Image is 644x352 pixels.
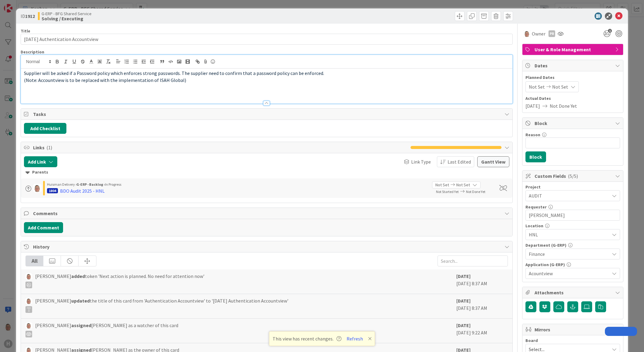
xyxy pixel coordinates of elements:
[24,222,63,233] button: Add Comment
[523,30,531,37] img: lD
[33,210,501,217] span: Comments
[529,83,545,90] span: Not Set
[344,335,365,343] button: Refresh
[550,102,577,110] span: Not Done Yet
[529,270,609,277] span: Acountview
[26,256,43,266] div: All
[456,273,471,279] b: [DATE]
[456,322,508,340] div: [DATE] 9:22 AM
[535,289,612,296] span: Attachments
[532,30,545,37] span: Owner
[535,62,612,69] span: Dates
[525,74,620,81] span: Planned Dates
[33,110,501,118] span: Tasks
[456,182,470,188] span: Not Set
[608,29,612,33] span: 1
[24,77,186,83] span: (Note: Accountview is to be replaced with the implementation of ISAH Global)
[25,169,508,176] div: Parents
[47,182,76,187] span: Huisman Delivery ›
[525,132,540,137] label: Reason
[25,322,32,329] img: lD
[273,335,341,342] span: This view has recent changes.
[456,272,508,291] div: [DATE] 8:37 AM
[25,298,32,304] img: lD
[21,12,35,20] span: ID
[552,83,568,90] span: Not Set
[525,243,620,247] div: Department (G-ERP)
[535,46,612,53] span: User & Role Management
[76,182,105,187] b: G-ERP - Backlog ›
[21,49,44,55] span: Description
[33,184,42,192] img: lD
[24,70,324,76] span: Supplier will be asked if a Password policy which enforces strong passwords. The supplier need to...
[525,338,538,343] span: Board
[24,123,66,134] button: Add Checklist
[35,272,204,288] span: [PERSON_NAME] token 'Next action is planned. No need for attention now'
[46,144,52,151] span: ( 1 )
[42,16,92,21] b: Solving / Executing
[548,30,555,37] div: PR
[436,189,459,194] span: Not Started Yet
[71,273,85,279] b: added
[525,204,547,210] label: Requester
[477,156,509,167] button: Gantt View
[525,95,620,102] span: Actual Dates
[435,182,449,188] span: Not Set
[525,224,620,228] div: Location
[529,250,609,258] span: Finance
[60,187,105,195] div: BDO Audit 2025 - HNL
[466,189,485,194] span: Not Done Yet
[33,144,408,151] span: Links
[456,297,508,315] div: [DATE] 8:37 AM
[24,156,57,167] button: Add Link
[456,298,471,304] b: [DATE]
[525,262,620,267] div: Application (G-ERP)
[448,158,471,165] span: Last Edited
[71,322,91,328] b: assigned
[42,11,92,16] span: G-ERP - BFG Shared Service
[35,322,178,337] span: [PERSON_NAME] [PERSON_NAME] as a watcher of this card
[71,298,90,304] b: updated
[21,28,30,34] label: Title
[105,182,121,187] span: In Progress
[35,297,288,313] span: [PERSON_NAME] the title of this card from 'Authentication Accountview' to '[DATE] Authentication ...
[33,243,501,250] span: History
[529,191,606,200] span: AUDIT
[535,172,612,180] span: Custom Fields
[525,151,546,162] button: Block
[21,34,513,45] input: type card name here...
[437,156,474,167] button: Last Edited
[568,173,578,179] span: ( 5/5 )
[47,188,58,193] div: 1804
[525,185,620,189] div: Project
[529,231,609,238] span: HNL
[535,326,612,333] span: Mirrors
[456,322,471,328] b: [DATE]
[525,102,540,110] span: [DATE]
[535,120,612,127] span: Block
[411,158,431,165] span: Link Type
[438,256,508,266] input: Search...
[25,13,35,19] b: 1912
[25,273,32,280] img: lD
